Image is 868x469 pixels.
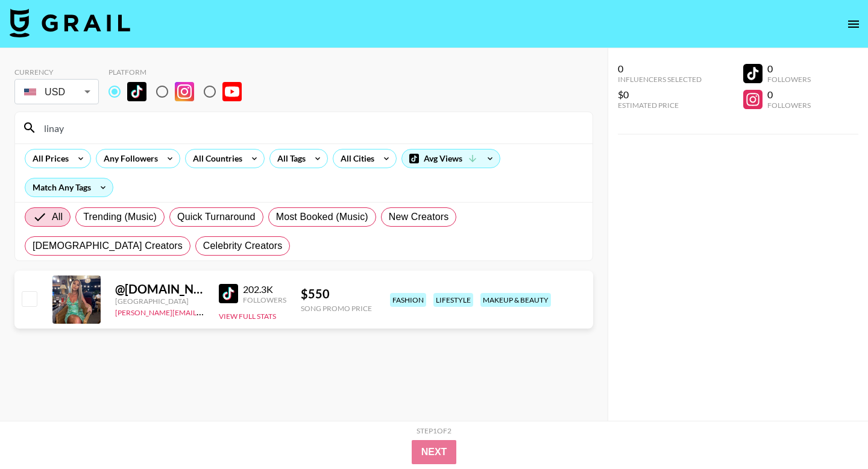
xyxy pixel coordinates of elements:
[127,82,146,101] img: TikTok
[96,150,160,168] div: Any Followers
[333,150,377,168] div: All Cities
[276,210,368,224] span: Most Booked (Music)
[767,89,811,101] div: 0
[219,284,238,303] img: TikTok
[37,118,585,137] input: Search by User Name
[115,306,294,317] a: [PERSON_NAME][EMAIL_ADDRESS][DOMAIN_NAME]
[767,75,811,84] div: Followers
[618,89,702,101] div: $0
[108,68,251,77] div: Platform
[222,82,242,101] img: YouTube
[417,426,451,435] div: Step 1 of 2
[115,282,204,297] div: @ [DOMAIN_NAME]
[480,293,551,307] div: makeup & beauty
[17,81,96,102] div: USD
[219,312,276,321] button: View Full Stats
[115,297,204,306] div: [GEOGRAPHIC_DATA]
[767,101,811,110] div: Followers
[52,210,63,224] span: All
[25,178,113,197] div: Match Any Tags
[808,409,854,455] iframe: Drift Widget Chat Controller
[389,210,449,224] span: New Creators
[412,440,457,464] button: Next
[618,101,702,110] div: Estimated Price
[270,150,308,168] div: All Tags
[243,283,286,295] div: 202.3K
[10,8,130,37] img: Grail Talent
[301,286,372,301] div: $ 550
[83,210,157,224] span: Trending (Music)
[618,63,702,75] div: 0
[402,150,500,168] div: Avg Views
[14,68,99,77] div: Currency
[33,239,183,253] span: [DEMOGRAPHIC_DATA] Creators
[841,12,866,36] button: open drawer
[767,63,811,75] div: 0
[186,150,245,168] div: All Countries
[175,82,194,101] img: Instagram
[301,304,372,313] div: Song Promo Price
[243,295,286,304] div: Followers
[203,239,283,253] span: Celebrity Creators
[618,75,702,84] div: Influencers Selected
[390,293,426,307] div: fashion
[25,150,71,168] div: All Prices
[177,210,256,224] span: Quick Turnaround
[433,293,473,307] div: lifestyle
